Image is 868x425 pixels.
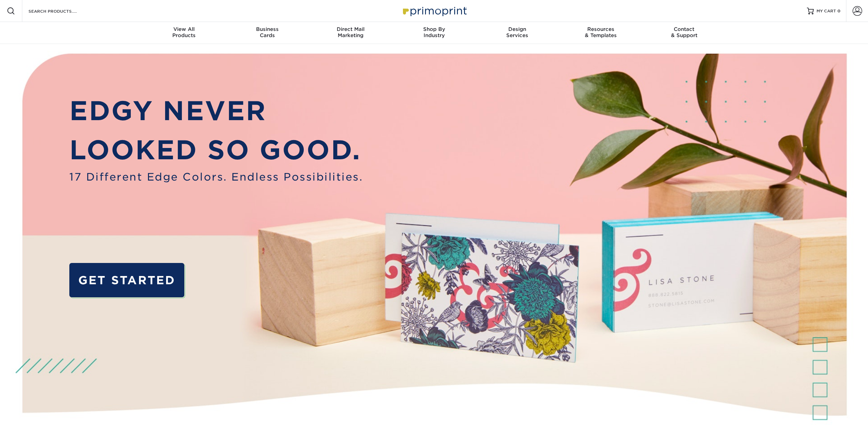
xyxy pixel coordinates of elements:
[309,26,392,38] div: Marketing
[559,26,643,32] span: Resources
[225,26,309,38] div: Cards
[476,26,559,38] div: Services
[476,22,559,44] a: DesignServices
[69,130,363,170] p: LOOKED SO GOOD.
[69,91,363,130] p: EDGY NEVER
[142,26,226,38] div: Products
[309,22,392,44] a: Direct MailMarketing
[28,7,95,15] input: SEARCH PRODUCTS.....
[392,22,476,44] a: Shop ByIndustry
[392,26,476,32] span: Shop By
[643,22,726,44] a: Contact& Support
[142,26,226,32] span: View All
[559,26,643,38] div: & Templates
[392,26,476,38] div: Industry
[837,9,841,13] span: 0
[476,26,559,32] span: Design
[225,22,309,44] a: BusinessCards
[309,26,392,32] span: Direct Mail
[559,22,643,44] a: Resources& Templates
[225,26,309,32] span: Business
[643,26,726,38] div: & Support
[69,263,184,297] a: GET STARTED
[643,26,726,32] span: Contact
[817,8,836,14] span: MY CART
[69,169,363,185] span: 17 Different Edge Colors. Endless Possibilities.
[142,22,226,44] a: View AllProducts
[400,3,468,18] img: Primoprint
